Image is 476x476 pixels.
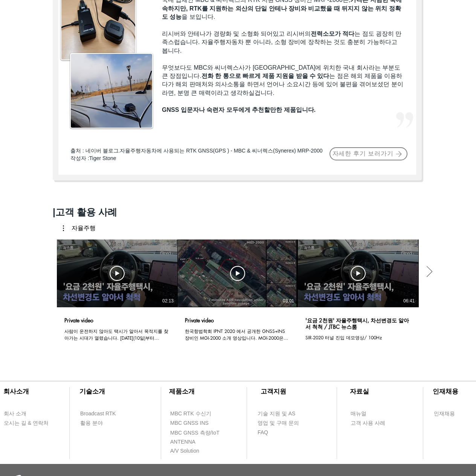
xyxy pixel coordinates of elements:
[185,328,290,342] div: 한국항법학회 IPNT 2020 에서 공개한 GNSS+INS 장비인 MGI-2000 소개 영상입니다. MGI-2000은 GNSS와 IMU 센서를 결합한 관성 항법 장치이며, 추측 항
[162,31,401,54] span: 리시버와 안테나가 경량화 및 소형화 되어있고 리시버의 는 점도 굉장히 만족스럽습니다. 자율주행자동차 뿐 아니라, 소형 장비에 장착하는 것도 충분히 가능하다고 봅니다.
[70,147,329,155] p: 출처 : 네이버 블로그.
[305,334,382,342] div: SIR-2020 터널 진입 데모영상/ 100Hz
[79,388,105,395] span: ​기술소개
[257,418,301,428] a: 영업 및 구매 문의
[80,420,103,427] span: 활용 분야
[351,266,366,281] button: 동영상 보기
[258,429,268,436] span: FAQ
[169,388,195,395] span: ​제품소개
[71,54,152,128] img: 자율 주행 자동차_MRP-2000.jfif
[389,444,476,476] iframe: Wix Chat
[70,155,329,162] p: 작성자 :
[120,148,322,154] a: 자율주행자동차에 사용되는 RTK GNSS(GPS ) - MBC & 씨너렉스(Synerex) MRP-2000
[170,420,209,427] span: MBC GNSS INS
[162,298,174,304] div: 02:13
[257,409,314,418] a: 기술 지원 및 AS
[80,410,116,418] span: Broadcast RTK
[311,31,354,37] span: 전력소모가 적다
[434,410,455,418] span: 인재채용
[3,388,29,395] span: ​회사소개
[201,73,330,79] span: 전화 한 통으로 빠르게 제품 지원을 받을 수 있다
[170,447,199,455] span: A/V Solution
[185,316,214,324] h3: Private video
[258,420,299,427] span: 영업 및 구매 문의
[64,328,170,342] div: 사람이 운전하지 않아도 택시가 알아서 목적지를 찾아가는 시대가 열렸습니다. 오늘(10일)부터 서울 일부지역에서 '자율주행택시'가 서비스를 시작했습니다. 거리와 상관 없이 한번에 2
[64,316,93,324] h3: Private video
[57,307,177,342] button: Private video사람이 운전하지 않아도 택시가 알아서 목적지를 찾아가는 시대가 열렸습니다. 오늘(10일)부터 서울 일부지역에서 '자율주행택시'가 서비스를 시작했습니다....
[162,107,316,113] span: GNSS 입문자나 숙련자 모두에게 추천할만한 제품입니다.
[433,388,458,395] span: ​인재채용
[403,298,415,304] div: 06:41
[170,438,195,446] span: ANTENNA
[351,420,385,427] span: 고객 사용 사례
[283,298,294,304] div: 03:01
[333,150,394,158] span: 자세한 후기 보러가기
[170,428,236,438] a: MBC GNSS 측량/IoT
[170,409,226,418] a: MBC RTK 수신기
[433,409,469,418] a: 인재채용
[350,418,394,428] a: 고객 사용 사례
[419,238,439,306] button: 다음 동영상
[63,225,96,232] button: More actions for 자율주행
[350,388,369,395] span: ​자료실
[305,316,411,330] h3: '요금 2천원' 자율주행택시, 차선변경도 알아서 척척 / JTBC 뉴스룸
[170,446,213,456] a: A/V Solution
[350,409,394,418] a: 매뉴얼
[110,266,125,281] button: 동영상 보기
[230,266,245,281] button: 동영상 보기
[170,437,213,447] a: ANTENNA
[80,409,123,418] a: Broadcast RTK
[72,225,96,232] div: 자율주행
[330,147,407,160] a: 자세한 후기 보러가기
[55,238,419,343] div: "자율주행" 채널 동영상
[162,64,403,96] span: 무엇보다도 MBC와 씨너렉스사가 [GEOGRAPHIC_DATA]에 위치한 국내 회사라는 부분도 큰 장점입니다. 는 점은 해외 제품을 이용하다가 해외 판매처와 의사소통을 하면서...
[177,307,298,342] button: Private video한국항법학회 IPNT 2020 에서 공개한 GNSS+INS 장비인 MGI-2000 소개 영상입니다. MGI-2000은 GNSS와 IMU 센서를 결합한 ...
[351,410,366,418] span: 매뉴얼
[53,207,117,217] span: ​|고객 활용 사례
[261,388,286,395] span: ​고객지원
[298,307,418,342] button: '요금 2천원' 자율주행택시, 차선변경도 알아서 척척 / JTBC 뉴스룸SIR-2020 터널 진입 데모영상/ 100Hz
[257,428,301,437] a: FAQ
[170,429,220,437] span: MBC GNSS 측량/IoT
[4,420,49,427] span: 오시는 길 & 연락처
[89,155,116,161] a: Tiger Stone
[3,418,54,428] a: 오시는 길 & 연락처
[170,418,217,428] a: MBC GNSS INS
[4,410,26,418] span: 회사 소개
[3,409,47,418] a: 회사 소개
[80,418,123,428] a: 활용 분야
[35,219,439,362] main: "자율주행" 채널 동영상 위젯
[170,410,211,418] span: MBC RTK 수신기
[258,410,295,418] span: 기술 지원 및 AS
